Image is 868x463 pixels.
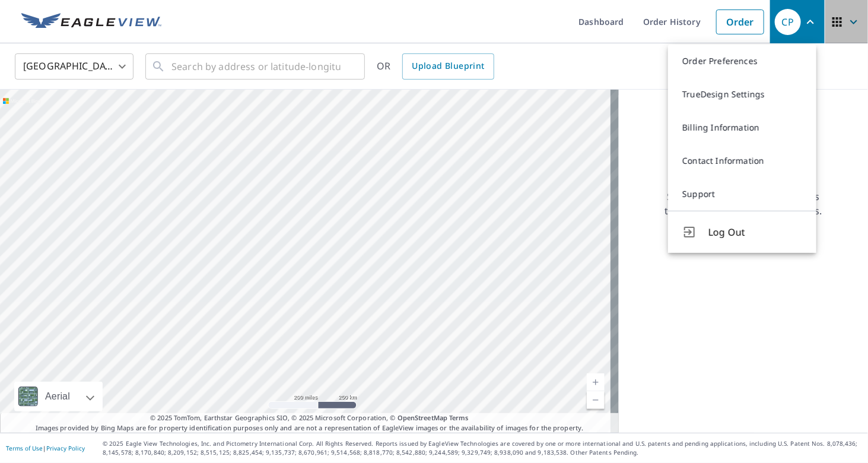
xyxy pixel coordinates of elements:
[6,445,85,452] p: |
[46,444,85,452] a: Privacy Policy
[398,413,447,422] a: OpenStreetMap
[668,177,816,211] a: Support
[668,111,816,144] a: Billing Information
[668,78,816,111] a: TrueDesign Settings
[668,45,816,78] a: Order Preferences
[21,13,161,31] img: EV Logo
[412,59,484,74] span: Upload Blueprint
[708,225,802,239] span: Log Out
[6,444,43,452] a: Terms of Use
[377,53,494,80] div: OR
[775,9,801,35] div: CP
[587,373,605,391] a: Current Level 5, Zoom In
[150,413,469,423] span: © 2025 TomTom, Earthstar Geographics SIO, © 2025 Microsoft Corporation, ©
[14,382,103,411] div: Aerial
[449,413,469,422] a: Terms
[664,189,823,218] p: Searching for a property address to view a list of available products.
[587,391,605,409] a: Current Level 5, Zoom Out
[402,53,494,80] a: Upload Blueprint
[716,9,764,34] a: Order
[42,382,74,411] div: Aerial
[103,439,862,457] p: © 2025 Eagle View Technologies, Inc. and Pictometry International Corp. All Rights Reserved. Repo...
[668,144,816,177] a: Contact Information
[15,50,133,83] div: [GEOGRAPHIC_DATA]
[171,50,341,83] input: Search by address or latitude-longitude
[668,211,816,253] button: Log Out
